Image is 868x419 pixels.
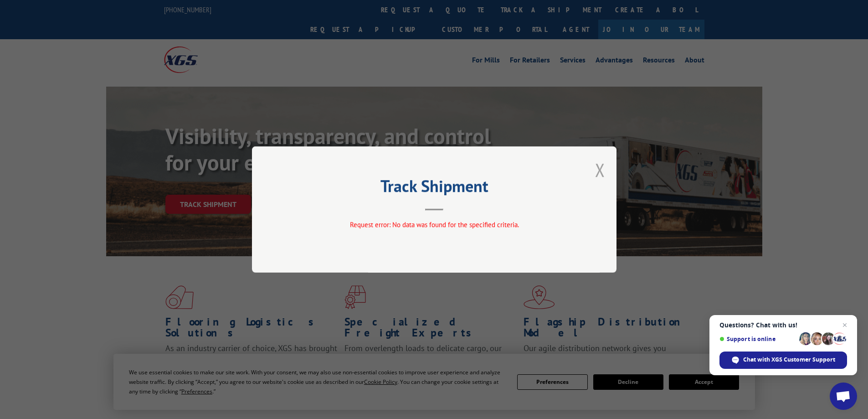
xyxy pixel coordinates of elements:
h2: Track Shipment [298,180,571,197]
div: Chat with XGS Customer Support [719,352,847,369]
span: Support is online [719,336,796,342]
div: Open chat [830,383,857,410]
span: Questions? Chat with us! [719,321,847,329]
span: Chat with XGS Customer Support [743,356,835,364]
span: Request error: No data was found for the specified criteria. [349,220,519,229]
span: Close chat [839,320,850,331]
button: Close modal [595,158,605,182]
